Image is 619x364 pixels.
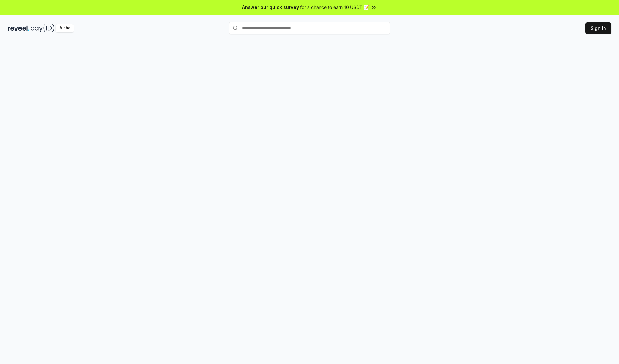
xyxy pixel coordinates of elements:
img: reveel_dark [8,24,29,32]
button: Sign In [585,22,611,34]
img: pay_id [31,24,54,32]
div: Alpha [56,24,74,32]
span: Answer our quick survey [242,4,299,11]
span: for a chance to earn 10 USDT 📝 [300,4,369,11]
